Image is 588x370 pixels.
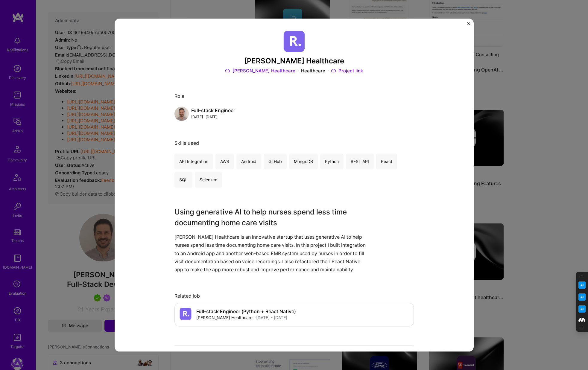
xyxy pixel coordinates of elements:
[264,153,287,169] div: GitHub
[174,140,414,146] div: Skills used
[331,68,363,74] a: Project link
[283,31,305,52] img: Company logo
[225,68,230,74] img: Link
[467,22,470,28] button: Close
[346,153,374,169] div: REST API
[196,309,296,314] h4: Full-stack Engineer (Python + React Native)
[225,68,295,74] a: [PERSON_NAME] Healthcare
[174,293,414,299] div: Related job
[215,153,234,169] div: AWS
[320,153,344,169] div: Python
[174,57,414,66] h3: [PERSON_NAME] Healthcare
[180,308,192,320] img: Company logo
[174,207,369,228] h3: Using generative AI to help nurses spend less time documenting home care visits
[578,293,586,301] img: Email Tone Analyzer icon
[255,314,287,321] div: · [DATE] - [DATE]
[298,68,299,74] img: Dot
[191,114,235,120] div: [DATE] - [DATE]
[578,305,586,313] img: Jargon Buster icon
[328,68,329,74] img: Dot
[174,93,414,100] div: Role
[376,153,397,169] div: React
[195,172,222,188] div: Selenium
[236,153,261,169] div: Android
[174,153,213,169] div: API Integration
[289,153,318,169] div: MongoDB
[301,68,325,74] div: Healthcare
[174,233,369,274] p: [PERSON_NAME] Healthcare is an innovative startup that uses generative AI to help nurses spend le...
[578,281,586,289] img: Key Point Extractor icon
[196,314,253,321] div: [PERSON_NAME] Healthcare
[331,68,336,74] img: Link
[174,172,192,188] div: SQL
[191,108,235,114] div: Full-stack Engineer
